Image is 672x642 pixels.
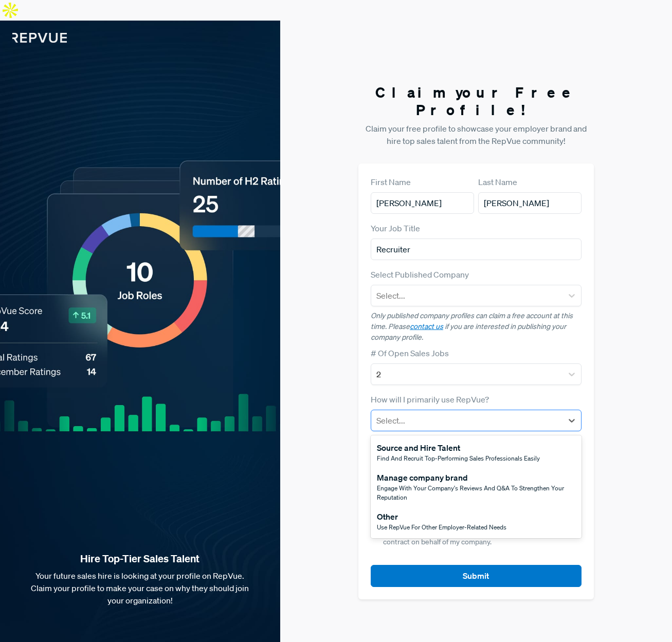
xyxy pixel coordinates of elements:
h3: Claim your Free Profile! [358,84,593,118]
p: Only published company profiles can claim a free account at this time. Please if you are interest... [371,310,581,343]
label: Last Name [478,176,517,188]
p: Claim your free profile to showcase your employer brand and hire top sales talent from the RepVue... [358,122,593,147]
label: Select Published Company [371,268,469,281]
input: First Name [371,192,474,214]
div: Source and Hire Talent [377,442,540,454]
span: Find and recruit top-performing sales professionals easily [377,454,540,463]
input: Title [371,239,581,260]
label: # Of Open Sales Jobs [371,347,449,359]
span: Engage with your company's reviews and Q&A to strengthen your reputation [377,484,564,502]
label: How will I primarily use RepVue? [371,393,489,406]
a: contact us [410,322,443,331]
input: Last Name [478,192,582,214]
span: Use RepVue for other employer-related needs [377,523,506,531]
div: Other [377,510,506,523]
button: Submit [371,565,581,587]
p: Your future sales hire is looking at your profile on RepVue. Claim your profile to make your case... [16,570,264,607]
label: Your Job Title [371,222,420,234]
strong: Hire Top-Tier Sales Talent [16,552,264,565]
label: First Name [371,176,411,188]
div: Manage company brand [377,471,575,484]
